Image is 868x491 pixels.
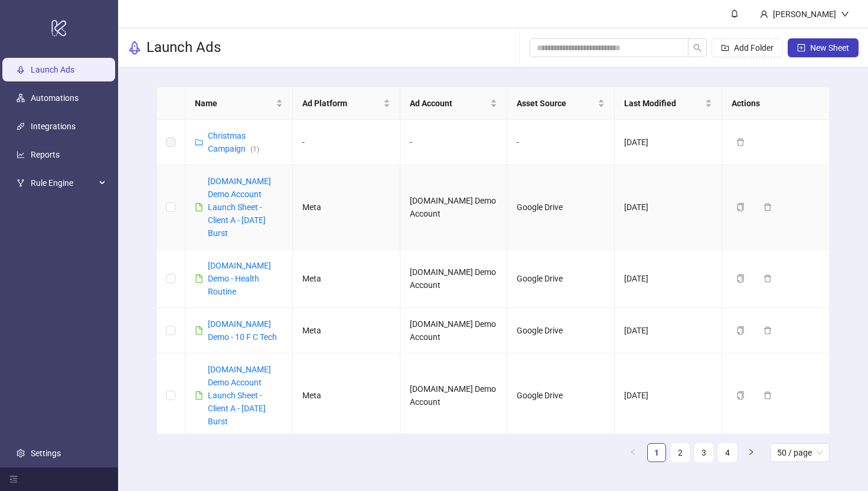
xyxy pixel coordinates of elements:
[507,308,615,353] td: Google Drive
[671,443,690,462] li: 2
[734,43,774,53] span: Add Folder
[410,97,488,110] span: Ad Account
[293,353,400,438] td: Meta
[208,319,277,342] a: [DOMAIN_NAME] Demo - 10 F C Tech
[615,353,722,438] td: [DATE]
[770,443,830,462] div: Page Size
[31,449,61,458] a: Settings
[400,308,508,353] td: [DOMAIN_NAME] Demo Account
[208,176,271,238] a: [DOMAIN_NAME] Demo Account Launch Sheet - Client A - [DATE] Burst
[31,150,60,159] a: Reports
[742,443,761,462] button: right
[400,353,508,438] td: [DOMAIN_NAME] Demo Account
[185,87,293,120] th: Name
[736,203,745,211] span: copy
[293,165,400,250] td: Meta
[695,444,713,461] a: 3
[615,308,722,353] td: [DATE]
[208,261,271,296] a: [DOMAIN_NAME] Demo - Health Routine
[624,443,642,462] button: left
[763,391,772,400] span: delete
[736,326,745,335] span: copy
[615,120,722,165] td: [DATE]
[742,443,761,462] li: Next Page
[768,8,841,21] div: [PERSON_NAME]
[615,165,722,250] td: [DATE]
[293,120,400,165] td: -
[718,443,737,462] li: 4
[128,41,142,55] span: rocket
[624,97,703,110] span: Last Modified
[302,97,381,110] span: Ad Platform
[195,326,203,335] span: file
[250,145,259,153] span: ( 1 )
[31,171,96,195] span: Rule Engine
[841,10,849,18] span: down
[730,9,739,18] span: bell
[208,365,271,426] a: [DOMAIN_NAME] Demo Account Launch Sheet - Client A - [DATE] Burst
[9,475,18,483] span: menu-fold
[507,353,615,438] td: Google Drive
[712,38,783,57] button: Add Folder
[748,449,755,456] span: right
[647,443,666,462] li: 1
[31,93,79,103] a: Automations
[736,391,745,400] span: copy
[721,44,729,52] span: folder-add
[517,97,595,110] span: Asset Source
[400,120,508,165] td: -
[17,179,25,187] span: fork
[629,449,637,456] span: left
[293,250,400,308] td: Meta
[507,87,615,120] th: Asset Source
[763,274,772,283] span: delete
[208,131,259,153] a: Christmas Campaign(1)
[400,165,508,250] td: [DOMAIN_NAME] Demo Account
[195,203,203,211] span: file
[777,444,823,461] span: 50 / page
[736,138,745,146] span: delete
[736,274,745,283] span: copy
[671,444,689,461] a: 2
[694,443,713,462] li: 3
[31,122,76,131] a: Integrations
[719,444,736,461] a: 4
[507,120,615,165] td: -
[788,38,859,57] button: New Sheet
[507,165,615,250] td: Google Drive
[760,10,768,18] span: user
[195,391,203,400] span: file
[763,203,772,211] span: delete
[293,87,400,120] th: Ad Platform
[31,65,74,74] a: Launch Ads
[293,308,400,353] td: Meta
[400,87,508,120] th: Ad Account
[146,38,221,57] h3: Launch Ads
[797,44,805,52] span: plus-square
[195,138,203,146] span: folder
[615,250,722,308] td: [DATE]
[624,443,642,462] li: Previous Page
[722,87,830,120] th: Actions
[195,274,203,283] span: file
[507,250,615,308] td: Google Drive
[763,326,772,335] span: delete
[648,444,665,461] a: 1
[810,43,849,53] span: New Sheet
[400,250,508,308] td: [DOMAIN_NAME] Demo Account
[693,44,701,52] span: search
[615,87,722,120] th: Last Modified
[195,97,273,110] span: Name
